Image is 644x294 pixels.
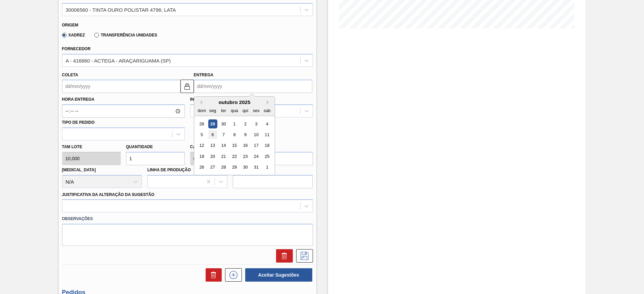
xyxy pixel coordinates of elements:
[252,106,261,115] div: sex
[62,120,95,125] label: Tipo de pedido
[62,168,96,172] label: [MEDICAL_DATA]
[230,163,239,172] div: Choose quarta-feira, 29 de outubro de 2025
[240,163,250,172] div: Choose quinta-feira, 30 de outubro de 2025
[219,163,228,172] div: Choose terça-feira, 28 de outubro de 2025
[208,106,217,115] div: seg
[242,268,313,282] div: Aceitar Sugestões
[62,80,180,93] input: dd/mm/yyyy
[197,106,206,115] div: dom
[252,119,261,128] div: Choose sexta-feira, 3 de outubro de 2025
[190,97,212,102] label: Incoterm
[194,99,275,105] div: outubro 2025
[180,80,194,93] button: locked
[219,152,228,161] div: Choose terça-feira, 21 de outubro de 2025
[230,130,239,139] div: Choose quarta-feira, 8 de outubro de 2025
[245,268,312,282] button: Aceitar Sugestões
[230,119,239,128] div: Choose quarta-feira, 1 de outubro de 2025
[262,163,271,172] div: Choose sábado, 1 de novembro de 2025
[240,130,250,139] div: Choose quinta-feira, 9 de outubro de 2025
[267,100,271,105] button: Next Month
[62,23,78,27] label: Origem
[197,141,206,150] div: Choose domingo, 12 de outubro de 2025
[219,119,228,128] div: Choose terça-feira, 30 de setembro de 2025
[252,130,261,139] div: Choose sexta-feira, 10 de outubro de 2025
[197,152,206,161] div: Choose domingo, 19 de outubro de 2025
[62,95,185,104] label: Hora Entrega
[62,192,155,197] label: Justificativa da Alteração da Sugestão
[208,152,217,161] div: Choose segunda-feira, 20 de outubro de 2025
[194,80,312,93] input: dd/mm/yyyy
[262,130,271,139] div: Choose sábado, 11 de outubro de 2025
[62,33,85,37] label: Xadrez
[208,141,217,150] div: Choose segunda-feira, 13 de outubro de 2025
[240,152,250,161] div: Choose quinta-feira, 23 de outubro de 2025
[147,168,191,172] label: Linha de Produção
[208,130,217,139] div: Choose segunda-feira, 6 de outubro de 2025
[262,141,271,150] div: Choose sábado, 18 de outubro de 2025
[252,152,261,161] div: Choose sexta-feira, 24 de outubro de 2025
[219,106,228,115] div: ter
[240,119,250,128] div: Choose quinta-feira, 2 de outubro de 2025
[197,163,206,172] div: Choose domingo, 26 de outubro de 2025
[230,152,239,161] div: Choose quarta-feira, 22 de outubro de 2025
[183,82,191,90] img: locked
[62,73,78,77] label: Coleta
[262,106,271,115] div: sab
[208,163,217,172] div: Choose segunda-feira, 27 de outubro de 2025
[262,119,271,128] div: Choose sábado, 4 de outubro de 2025
[66,58,171,63] div: A - 416860 - ACTEGA - ARAÇARIGUAMA (SP)
[198,100,202,105] button: Previous Month
[222,268,242,282] div: Nova sugestão
[230,106,239,115] div: qua
[240,106,250,115] div: qui
[252,141,261,150] div: Choose sexta-feira, 17 de outubro de 2025
[202,268,222,282] div: Excluir Sugestões
[197,130,206,139] div: Choose domingo, 5 de outubro de 2025
[126,144,153,149] label: Quantidade
[219,130,228,139] div: Choose terça-feira, 7 de outubro de 2025
[219,141,228,150] div: Choose terça-feira, 14 de outubro de 2025
[252,163,261,172] div: Choose sexta-feira, 31 de outubro de 2025
[197,119,206,128] div: Choose domingo, 28 de setembro de 2025
[208,119,217,128] div: Choose segunda-feira, 29 de setembro de 2025
[240,141,250,150] div: Choose quinta-feira, 16 de outubro de 2025
[293,249,313,263] div: Salvar Sugestão
[94,33,157,37] label: Transferência Unidades
[262,152,271,161] div: Choose sábado, 25 de outubro de 2025
[190,144,208,149] label: Carros
[62,142,121,152] label: Tam lote
[62,46,91,51] label: Fornecedor
[196,118,272,173] div: month 2025-10
[230,141,239,150] div: Choose quarta-feira, 15 de outubro de 2025
[62,214,313,224] label: Observações
[273,249,293,263] div: Excluir Sugestão
[66,7,176,12] div: 30006560 - TINTA OURO POLISTAR 4796; LATA
[194,73,214,77] label: Entrega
